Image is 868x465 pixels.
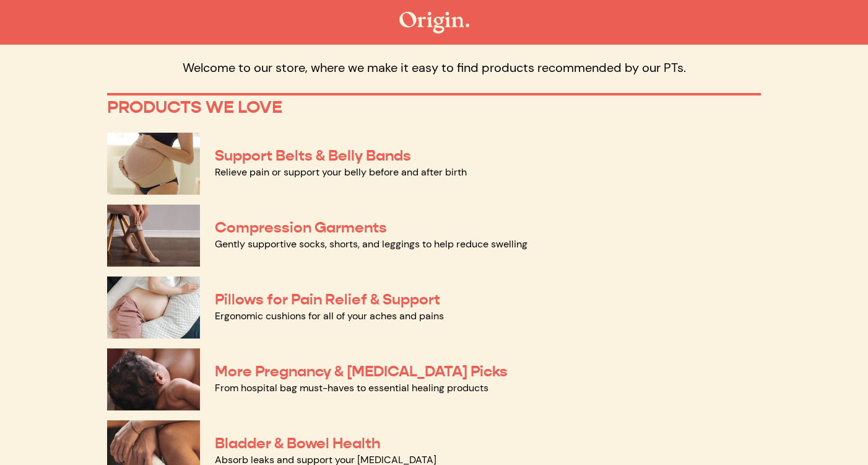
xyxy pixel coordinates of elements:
a: Support Belts & Belly Bands [215,146,411,165]
img: More Pregnancy & Postpartum Picks [107,348,200,410]
a: Relieve pain or support your belly before and after birth [215,166,467,179]
a: From hospital bag must-haves to essential healing products [215,381,488,394]
img: Pillows for Pain Relief & Support [107,277,200,339]
img: The Origin Shop [399,12,469,33]
a: Compression Garments [215,218,387,237]
p: Welcome to our store, where we make it easy to find products recommended by our PTs. [107,60,761,76]
a: Pillows for Pain Relief & Support [215,290,440,309]
img: Support Belts & Belly Bands [107,133,200,195]
p: PRODUCTS WE LOVE [107,97,761,118]
a: Gently supportive socks, shorts, and leggings to help reduce swelling [215,237,527,250]
p: The Origin Shop [107,21,761,45]
a: More Pregnancy & [MEDICAL_DATA] Picks [215,362,508,381]
a: Bladder & Bowel Health [215,434,380,453]
img: Compression Garments [107,205,200,267]
a: Ergonomic cushions for all of your aches and pains [215,309,444,322]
